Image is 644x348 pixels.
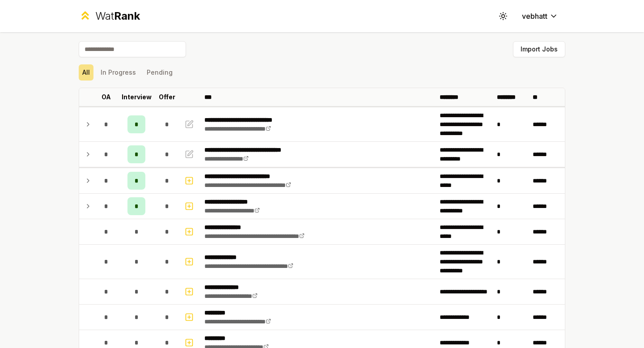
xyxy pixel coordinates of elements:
button: All [79,64,93,81]
button: vebhatt [515,8,565,24]
a: WatRank [79,9,140,23]
button: Import Jobs [513,41,565,57]
button: Pending [143,64,176,81]
div: Wat [95,9,140,23]
span: Rank [114,9,140,22]
p: OA [102,93,111,102]
p: Interview [122,93,152,102]
span: vebhatt [522,11,547,21]
p: Offer [159,93,175,102]
button: In Progress [97,64,140,81]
